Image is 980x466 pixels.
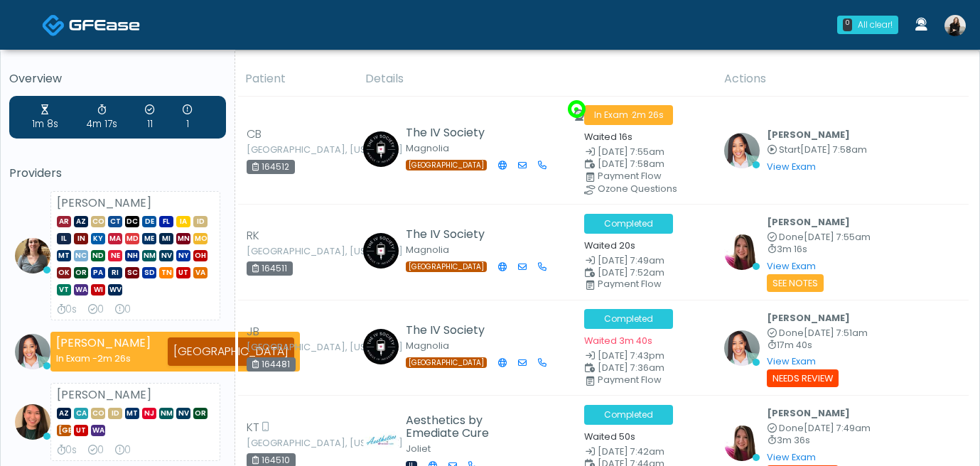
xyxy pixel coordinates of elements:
div: 0 [88,443,104,457]
div: [GEOGRAPHIC_DATA] [168,337,294,366]
span: TN [159,267,173,278]
div: 0s [57,443,77,457]
a: View Exam [767,451,816,463]
span: [DATE] 7:43pm [598,349,664,362]
div: 164512 [247,160,295,174]
span: OK [57,267,71,278]
b: [PERSON_NAME] [767,312,850,324]
a: 0 All clear! [829,10,907,40]
small: [GEOGRAPHIC_DATA], [US_STATE] [247,146,325,154]
strong: [PERSON_NAME] [57,195,151,211]
span: [DATE] 7:42am [598,445,664,457]
h5: The IV Society [406,324,530,337]
img: Megan McComy [724,426,760,461]
span: AZ [57,408,71,419]
th: Patient [237,62,357,97]
img: Jennifer Ekeh [15,334,50,369]
img: Docovia [42,13,65,37]
span: Completed [584,214,673,234]
div: Payment Flow [598,376,721,384]
span: IL [57,233,71,244]
div: In Exam - [56,352,151,365]
small: Completed at [767,329,868,338]
span: [DATE] 7:55am [598,146,664,158]
span: Start [779,143,800,156]
small: Waited 3m 40s [584,335,652,347]
strong: [PERSON_NAME] [57,386,151,403]
span: AZ [74,216,88,227]
span: MT [57,250,71,261]
small: [GEOGRAPHIC_DATA], [US_STATE] [247,343,325,352]
span: JB [247,323,259,340]
span: IA [176,216,190,227]
small: Magnolia [406,244,449,256]
span: [DATE] 7:55am [804,231,871,243]
span: PA [91,267,105,278]
span: [GEOGRAPHIC_DATA] [406,261,487,272]
span: 2m 26s [632,109,664,121]
th: Details [357,62,716,97]
span: CT [108,216,122,227]
div: All clear! [858,18,893,31]
span: ID [108,408,122,419]
img: Jennifer Ekeh [724,133,760,168]
small: Waited 20s [584,239,635,251]
small: See Notes [767,274,824,292]
small: 3m 36s [767,436,871,445]
div: 0 [115,443,131,457]
div: Payment Flow [598,280,721,288]
div: 0 [88,303,104,317]
span: [GEOGRAPHIC_DATA] [406,357,487,368]
small: Date Created [584,352,707,361]
span: NE [108,250,122,261]
small: Scheduled Time [584,160,707,169]
div: 11 [145,103,154,131]
span: Done [779,327,804,339]
span: [DATE] 7:58am [800,143,867,156]
span: NY [176,250,190,261]
div: 4m 17s [87,103,117,131]
div: 1m 8s [32,103,58,131]
span: ND [91,250,105,261]
small: Date Created [584,448,707,457]
span: UT [176,267,190,278]
h5: The IV Society [406,228,530,241]
small: 17m 40s [767,341,868,350]
span: MT [125,408,139,419]
span: OR [193,408,208,419]
span: KT [247,419,259,436]
small: Waited 50s [584,430,635,443]
span: AR [57,216,71,227]
img: Jennifer Ekeh [724,330,760,366]
span: [DATE] 7:58am [598,158,664,170]
span: ME [142,233,156,244]
small: [GEOGRAPHIC_DATA], [US_STATE] [247,439,325,448]
a: Docovia [42,1,140,48]
img: Claire Richardson [363,131,399,167]
a: View Exam [767,260,816,272]
span: 2m 26s [97,352,131,364]
span: Completed [584,405,673,425]
span: WI [91,284,105,296]
span: CA [74,408,88,419]
b: [PERSON_NAME] [767,129,850,141]
span: VT [57,284,71,296]
div: 0 [843,18,852,31]
img: Sydney Lundberg [944,15,966,36]
h5: Overview [9,72,226,85]
img: Megan McComy [724,234,760,270]
span: Completed [584,309,673,329]
span: RK [247,227,259,244]
div: 164511 [247,261,293,276]
span: RI [108,267,122,278]
span: ID [193,216,208,227]
img: Aila Paredes [15,404,50,440]
img: Claire Richardson [363,233,399,269]
span: [DATE] 7:49am [598,254,664,266]
img: Taylor Kubinski [363,426,399,461]
div: Payment Flow [598,172,721,180]
small: Date Created [584,148,707,157]
small: Magnolia [406,142,449,154]
small: Started at [767,146,867,155]
span: MO [193,233,208,244]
